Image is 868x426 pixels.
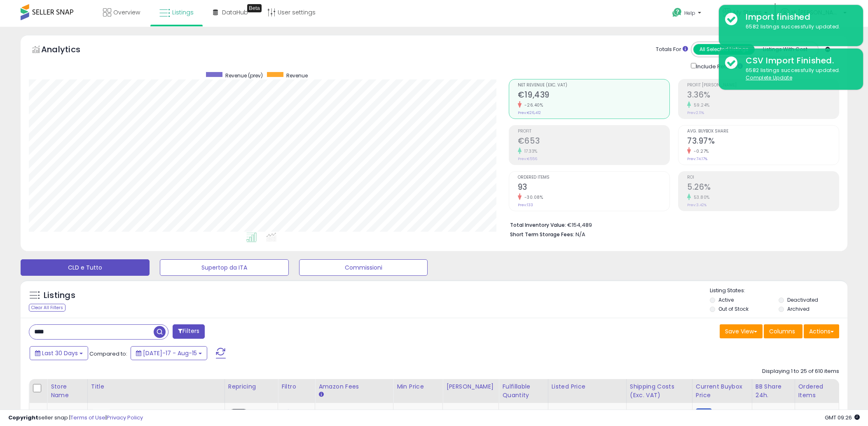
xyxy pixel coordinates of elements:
li: €154,489 [510,219,833,229]
h2: 3.36% [687,90,839,101]
small: 59.24% [691,102,710,108]
div: Title [91,382,221,391]
div: Filtro [281,382,311,391]
span: Revenue [286,72,308,79]
button: Columns [764,324,802,338]
small: -0.27% [691,148,709,154]
button: Actions [804,324,839,338]
div: Amazon Fees [318,382,390,391]
a: Terms of Use [70,414,105,421]
h2: 5.26% [687,182,839,193]
div: Tooltip anchor [247,4,262,12]
span: 2025-09-15 09:26 GMT [825,414,860,421]
div: Clear All Filters [29,304,66,312]
button: All Selected Listings [693,44,755,55]
h2: €653 [518,136,669,147]
div: Shipping Costs (Exc. VAT) [630,382,689,400]
div: Min Price [397,382,439,391]
span: Net Revenue (Exc. VAT) [518,83,669,88]
small: Prev: 3.42% [687,203,707,207]
div: Listed Price [552,382,623,391]
div: Repricing [228,382,274,391]
span: Listings [172,8,194,16]
a: Privacy Policy [107,414,143,421]
span: Help [684,9,695,16]
span: Compared to: [89,350,127,358]
button: Save View [720,324,763,338]
div: 6582 listings successfully updated. [739,67,857,82]
div: BB Share 24h. [756,382,791,400]
span: Profit [518,129,669,134]
p: Listing States: [710,287,847,295]
span: [DATE]-17 - Aug-15 [143,349,197,357]
small: Prev: €556 [518,156,537,161]
div: CSV Import Finished. [739,55,857,67]
small: 53.80% [691,194,710,200]
h5: Analytics [41,44,96,57]
small: Amazon Fees. [318,391,323,398]
small: 17.33% [522,148,538,154]
button: CLD e Tutto [21,259,150,276]
label: Out of Stock [718,305,749,312]
small: Prev: 74.17% [687,156,707,161]
span: Profit [PERSON_NAME] [687,83,839,88]
div: [PERSON_NAME] [446,382,495,391]
div: Store Name [51,382,84,400]
label: Deactivated [787,296,818,303]
label: Active [718,296,734,303]
div: Include Returns [685,61,753,71]
span: Columns [769,327,795,335]
small: Prev: 2.11% [687,110,704,115]
i: Get Help [672,7,682,18]
label: Archived [787,305,810,312]
button: Commissioni [299,259,428,276]
div: Fulfillable Quantity [502,382,544,400]
button: Supertop da ITA [160,259,289,276]
h2: €19,439 [518,90,669,101]
b: Total Inventory Value: [510,221,566,228]
span: Last 30 Days [42,349,78,357]
span: DataHub [222,8,248,16]
h2: 73.97% [687,136,839,147]
u: Complete Update [746,74,792,81]
th: CSV column name: cust_attr_1_Filtro [278,379,315,403]
button: [DATE]-17 - Aug-15 [131,346,207,360]
strong: Copyright [8,414,38,421]
div: Import finished [739,11,857,23]
small: -30.08% [522,194,543,200]
button: Filters [173,324,205,339]
span: Ordered Items [518,175,669,180]
small: Prev: €26,412 [518,110,541,115]
div: Current Buybox Price [696,382,749,400]
button: Last 30 Days [30,346,88,360]
div: Displaying 1 to 25 of 610 items [762,368,839,375]
b: Short Term Storage Fees: [510,231,574,238]
span: N/A [576,230,585,238]
h2: 93 [518,182,669,193]
a: Help [666,1,709,27]
div: seller snap | | [8,414,143,422]
span: Revenue (prev) [225,72,263,79]
span: Avg. Buybox Share [687,129,839,134]
div: Ordered Items [798,382,835,400]
span: ROI [687,175,839,180]
small: Prev: 133 [518,203,533,207]
div: Totals For [656,46,688,54]
div: 6582 listings successfully updated. [739,23,857,31]
h5: Listings [44,290,75,301]
span: Overview [113,8,140,16]
small: -26.40% [522,102,543,108]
